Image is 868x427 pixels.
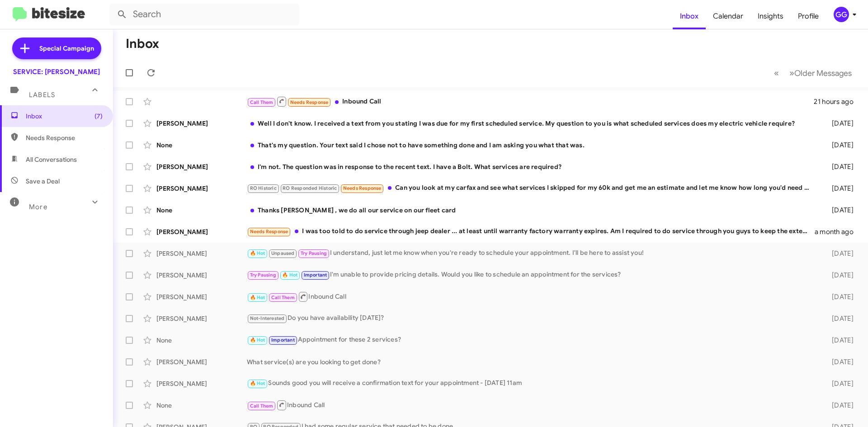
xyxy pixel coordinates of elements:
div: [DATE] [817,401,861,410]
span: » [789,67,794,79]
span: Call Them [250,99,274,105]
a: Insights [750,3,791,29]
span: More [29,203,47,211]
input: Search [109,4,299,25]
div: None [156,401,247,410]
div: 21 hours ago [814,97,861,106]
div: [DATE] [817,141,861,150]
span: « [774,67,779,79]
div: [DATE] [817,314,861,323]
div: I'm unable to provide pricing details. Would you like to schedule an appointment for the services? [247,270,817,280]
span: Not-Interested [250,315,285,321]
div: I understand, just let me know when you're ready to schedule your appointment. I'll be here to as... [247,248,817,258]
div: [DATE] [817,184,861,193]
span: Needs Response [343,185,382,191]
span: Important [271,337,295,343]
a: Calendar [706,3,750,29]
div: None [156,141,247,150]
span: Unpaused [271,250,295,256]
span: Inbox [26,112,103,121]
span: Labels [29,91,55,99]
span: Call Them [250,403,274,409]
span: Special Campaign [39,44,94,53]
div: [PERSON_NAME] [156,292,247,301]
span: RO Historic [250,185,277,191]
div: Thanks [PERSON_NAME] , we do all our service on our fleet card [247,206,817,215]
div: [PERSON_NAME] [156,271,247,280]
button: Previous [769,64,784,82]
div: [DATE] [817,271,861,280]
span: Important [304,272,327,278]
div: [DATE] [817,292,861,301]
div: Appointment for these 2 services? [247,335,817,345]
div: [DATE] [817,162,861,171]
div: [PERSON_NAME] [156,249,247,258]
div: [PERSON_NAME] [156,227,247,236]
span: 🔥 Hot [282,272,297,278]
div: GG [834,7,849,22]
div: [PERSON_NAME] [156,357,247,366]
div: [PERSON_NAME] [156,184,247,193]
h1: Inbox [126,37,159,51]
div: [PERSON_NAME] [156,119,247,128]
div: None [156,206,247,215]
span: Needs Response [26,133,103,142]
span: RO Responded Historic [283,185,337,191]
div: [DATE] [817,119,861,128]
div: That's my question. Your text said I chose not to have something done and I am asking you what th... [247,141,817,150]
span: Needs Response [250,229,288,235]
div: I'm not. The question was in response to the recent text. I have a Bolt. What services are required? [247,162,817,171]
div: [PERSON_NAME] [156,379,247,388]
div: None [156,336,247,345]
span: 🔥 Hot [250,250,265,256]
button: GG [826,7,858,22]
span: 🔥 Hot [250,380,265,386]
div: SERVICE: [PERSON_NAME] [13,67,100,76]
a: Special Campaign [12,38,101,59]
div: Well I don't know. I received a text from you stating I was due for my first scheduled service. M... [247,119,817,128]
div: I was too told to do service through jeep dealer ... at least until warranty factory warranty exp... [247,226,815,237]
div: [DATE] [817,357,861,366]
span: Try Pausing [250,272,276,278]
div: Inbound Call [247,96,814,107]
span: Needs Response [290,99,329,105]
a: Profile [791,3,826,29]
span: Try Pausing [301,250,327,256]
div: [DATE] [817,206,861,215]
div: [PERSON_NAME] [156,162,247,171]
div: a month ago [815,227,861,236]
span: Call Them [271,295,295,300]
span: (7) [94,112,103,121]
button: Next [784,64,857,82]
div: What service(s) are you looking to get done? [247,357,817,366]
div: Inbound Call [247,399,817,411]
span: Save a Deal [26,177,60,186]
div: [DATE] [817,249,861,258]
div: [PERSON_NAME] [156,314,247,323]
span: All Conversations [26,155,77,164]
span: 🔥 Hot [250,295,265,300]
span: 🔥 Hot [250,337,265,343]
div: Do you have availability [DATE]? [247,313,817,324]
div: Can you look at my carfax and see what services I skipped for my 60k and get me an estimate and l... [247,183,817,193]
span: Older Messages [794,68,852,78]
div: Inbound Call [247,291,817,302]
div: [DATE] [817,379,861,388]
div: [DATE] [817,336,861,345]
a: Inbox [673,3,706,29]
nav: Page navigation example [769,64,857,82]
div: Sounds good you will receive a confirmation text for your appointment - [DATE] 11am [247,378,817,389]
